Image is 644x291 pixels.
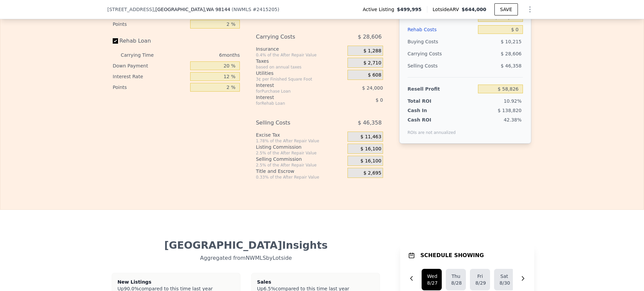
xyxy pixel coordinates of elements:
div: 0.33% of the After Repair Value [256,175,345,180]
div: Utilities [256,70,345,77]
span: $ 0 [376,97,383,103]
div: Sat [499,273,509,280]
span: $ 16,100 [361,146,381,152]
div: Total ROI [408,98,449,104]
div: Up compared to this time last year [117,285,235,289]
div: ( ) [232,6,279,13]
div: Points [113,82,187,93]
div: 0.4% of the After Repair Value [256,52,345,58]
button: Wed8/27 [422,269,442,290]
button: Show Options [523,3,537,16]
div: Thu [451,273,461,280]
div: Aggregated from NWMLS by Lotside [113,251,379,262]
span: NWMLS [233,7,251,12]
button: Thu8/28 [446,269,466,290]
div: Selling Commission [256,156,345,162]
div: Insurance [256,46,345,52]
div: Title and Escrow [256,168,345,175]
button: Sat8/30 [494,269,514,290]
span: $ 138,820 [498,108,522,113]
span: , WA 98144 [205,7,230,12]
span: $ 24,000 [362,85,383,91]
span: $ 16,100 [361,158,381,164]
input: Rehab Loan [113,38,118,44]
div: Cash In [408,107,449,114]
label: Rehab Loan [113,35,187,47]
span: , [GEOGRAPHIC_DATA] [154,6,230,13]
span: 10.92% [504,98,522,104]
span: $ 11,463 [361,134,381,140]
div: Interest Rate [113,71,187,82]
span: $ 10,215 [501,39,522,44]
div: Selling Costs [408,60,475,72]
div: 6 months [167,50,240,60]
span: $ 46,358 [501,63,522,68]
span: $499,995 [397,6,422,13]
div: Points [113,19,187,30]
span: $ 2,710 [363,60,381,66]
h1: SCHEDULE SHOWING [420,251,484,259]
div: Taxes [256,58,345,64]
div: Carrying Time [121,50,164,60]
div: Fri [475,273,485,280]
span: # 2415205 [253,7,277,12]
div: for Purchase Loan [256,89,331,94]
div: Down Payment [113,60,187,71]
div: 2.5% of the After Repair Value [256,150,345,156]
span: Active Listing [363,6,397,13]
button: SAVE [494,3,518,15]
span: $ 28,606 [501,51,522,56]
div: Sales [257,279,374,285]
span: $644,000 [462,7,486,12]
div: 3¢ per Finished Square Foot [256,77,345,82]
div: Wed [427,273,436,280]
div: Rehab Costs [408,23,475,36]
span: Lotside ARV [433,6,462,13]
span: [STREET_ADDRESS] [107,6,154,13]
div: Up compared to this time last year [257,285,374,289]
div: Selling Costs [256,117,331,129]
div: for Rehab Loan [256,101,331,106]
div: 8/30 [499,280,509,286]
span: $ 46,358 [358,117,382,129]
div: Carrying Costs [408,48,449,60]
div: Listing Commission [256,144,345,150]
div: [GEOGRAPHIC_DATA] Insights [113,239,379,251]
div: 1.78% of the After Repair Value [256,138,345,144]
span: $ 608 [368,72,381,78]
div: based on annual taxes [256,64,345,70]
div: Interest [256,82,331,89]
span: $ 28,606 [358,31,382,43]
span: $ 2,695 [363,170,381,176]
div: Excise Tax [256,132,345,138]
span: $ 1,288 [363,48,381,54]
button: Fri8/29 [470,269,490,290]
div: New Listings [117,279,235,285]
div: Cash ROI [408,116,456,123]
span: 42.38% [504,117,522,123]
div: Resell Profit [408,83,475,95]
div: ROIs are not annualized [408,123,456,135]
div: 8/28 [451,280,461,286]
div: 8/29 [475,280,485,286]
div: Interest [256,94,331,101]
div: Carrying Costs [256,31,331,43]
div: 2.5% of the After Repair Value [256,162,345,168]
div: Buying Costs [408,36,475,48]
div: 8/27 [427,280,436,286]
